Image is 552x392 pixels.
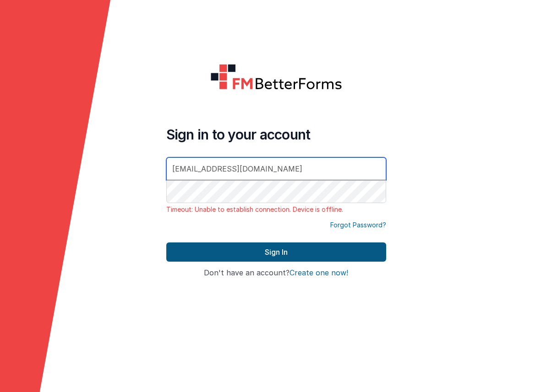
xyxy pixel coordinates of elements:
[330,220,386,230] a: Forgot Password?
[166,126,386,143] h4: Sign in to your account
[290,269,348,277] button: Create one now!
[166,157,386,180] input: Email Address
[166,242,386,262] button: Sign In
[166,269,386,277] h4: Don't have an account?
[166,205,386,214] p: Timeout: Unable to establish connection. Device is offline.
